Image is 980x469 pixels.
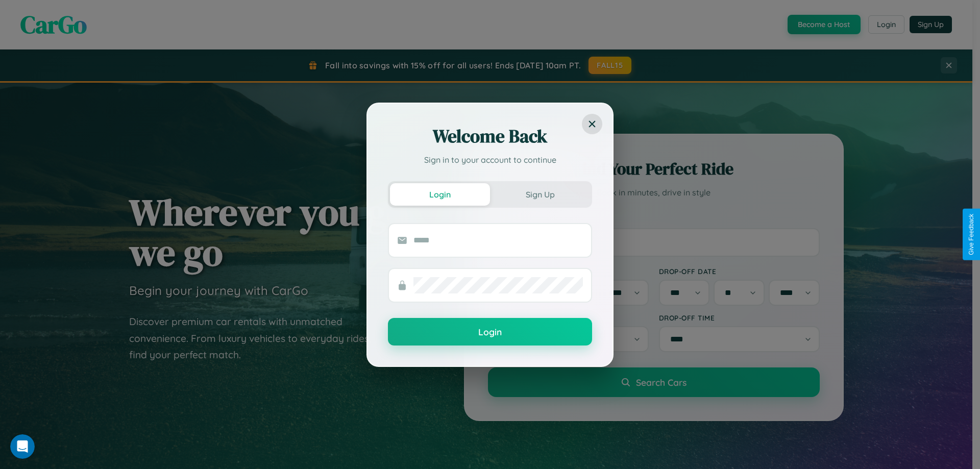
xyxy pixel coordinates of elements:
[388,124,592,149] h2: Welcome Back
[388,154,592,166] p: Sign in to your account to continue
[390,183,490,206] button: Login
[968,214,975,255] div: Give Feedback
[490,183,590,206] button: Sign Up
[10,434,35,459] iframe: Intercom live chat
[388,318,592,345] button: Login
